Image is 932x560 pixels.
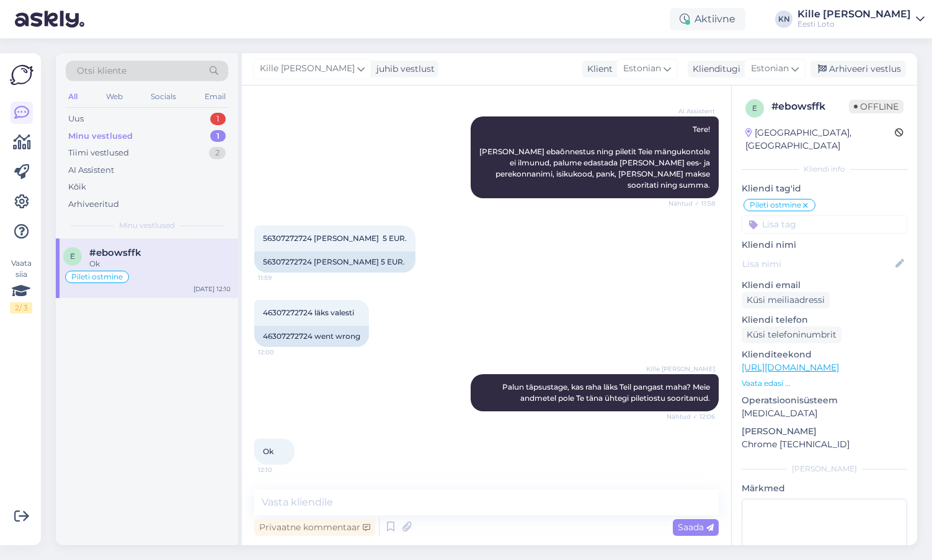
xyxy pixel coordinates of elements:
div: juhib vestlust [371,63,435,76]
span: Nähtud ✓ 11:58 [668,199,715,208]
div: Arhiveeritud [68,198,119,211]
p: [PERSON_NAME] [742,425,907,438]
span: Ok [263,447,273,456]
span: #ebowsffk [89,247,141,258]
div: 1 [210,130,226,142]
p: [MEDICAL_DATA] [742,407,907,420]
span: Kille [PERSON_NAME] [646,364,715,374]
span: AI Assistent [668,107,715,116]
div: Küsi telefoninumbrit [742,326,841,343]
span: Saada [678,522,714,533]
div: 46307272724 went wrong [254,326,369,347]
p: Kliendi tag'id [742,182,907,195]
div: 2 [209,147,226,159]
input: Lisa tag [742,215,907,234]
p: Märkmed [742,482,907,495]
span: 56307272724 [PERSON_NAME] 5 EUR. [263,234,407,243]
span: Estonian [623,62,661,76]
div: Web [104,89,125,105]
div: Tiimi vestlused [68,147,129,159]
span: 12:10 [258,465,304,475]
a: [URL][DOMAIN_NAME] [742,362,839,373]
img: Askly Logo [10,63,33,87]
span: e [70,252,75,261]
div: Minu vestlused [68,130,133,142]
div: 2 / 3 [10,302,32,313]
div: Kille [PERSON_NAME] [797,9,911,19]
span: Minu vestlused [119,220,175,231]
span: Offline [849,100,903,113]
span: 12:00 [258,348,304,357]
div: Eesti Loto [797,19,911,29]
span: e [752,103,757,113]
input: Lisa nimi [742,257,893,271]
div: Socials [148,89,179,105]
div: 56307272724 [PERSON_NAME] 5 EUR. [254,252,415,273]
div: Email [202,89,228,105]
p: Operatsioonisüsteem [742,394,907,407]
p: Vaata edasi ... [742,378,907,389]
div: Uus [68,113,84,125]
p: Klienditeekond [742,348,907,361]
p: Kliendi email [742,279,907,292]
div: 1 [210,113,226,125]
div: Privaatne kommentaar [254,519,375,536]
div: AI Assistent [68,164,114,177]
div: Ok [89,258,231,269]
div: KN [775,11,792,28]
a: Kille [PERSON_NAME]Eesti Loto [797,9,925,29]
div: Aktiivne [670,8,745,30]
span: Otsi kliente [77,64,126,77]
div: Kliendi info [742,164,907,175]
div: [GEOGRAPHIC_DATA], [GEOGRAPHIC_DATA] [745,126,895,152]
div: Küsi meiliaadressi [742,292,830,308]
div: # ebowsffk [771,99,849,114]
div: Vaata siia [10,258,32,313]
span: Estonian [751,62,789,76]
div: Klient [582,63,613,76]
span: Pileti ostmine [750,201,801,209]
div: Klienditugi [688,63,740,76]
div: All [66,89,80,105]
p: Kliendi telefon [742,313,907,326]
div: Arhiveeri vestlus [810,61,906,77]
p: Kliendi nimi [742,238,907,252]
div: [PERSON_NAME] [742,463,907,475]
span: 46307272724 läks valesti [263,308,354,317]
span: Kille [PERSON_NAME] [260,62,355,76]
span: 11:59 [258,273,304,282]
p: Chrome [TECHNICAL_ID] [742,438,907,451]
span: Palun täpsustage, kas raha läks Teil pangast maha? Meie andmetel pole Te täna ühtegi piletiostu s... [502,382,712,403]
span: Nähtud ✓ 12:06 [667,412,715,421]
div: [DATE] 12:10 [193,284,231,294]
span: Pileti ostmine [71,273,123,281]
div: Kõik [68,181,86,193]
